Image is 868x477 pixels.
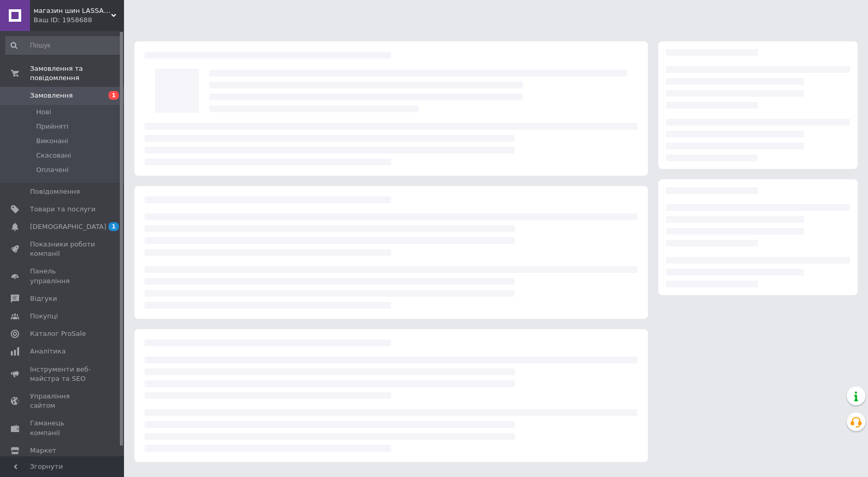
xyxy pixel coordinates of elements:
span: Панель управління [30,267,96,285]
span: Показники роботи компанії [30,240,96,258]
span: Маркет [30,446,56,455]
span: Виконані [36,136,68,146]
span: Скасовані [36,151,71,160]
span: Замовлення та повідомлення [30,64,124,83]
span: Гаманець компанії [30,419,96,437]
span: Товари та послуги [30,205,96,214]
span: 1 [109,222,119,231]
span: [DEMOGRAPHIC_DATA] [30,222,106,232]
span: Каталог ProSale [30,329,86,338]
span: Повідомлення [30,187,80,196]
span: Нові [36,107,51,117]
input: Пошук [5,36,122,55]
span: Управління сайтом [30,392,96,410]
span: Аналітика [30,347,66,356]
span: Оплачені [36,165,69,175]
span: Інструменти веб-майстра та SEO [30,365,96,383]
span: магазин шин LASSA Одеса [34,6,111,16]
span: Замовлення [30,91,73,100]
span: 1 [109,91,119,100]
span: Відгуки [30,294,57,303]
span: Прийняті [36,122,68,131]
span: Покупці [30,312,58,321]
div: Ваш ID: 1958688 [34,16,124,25]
